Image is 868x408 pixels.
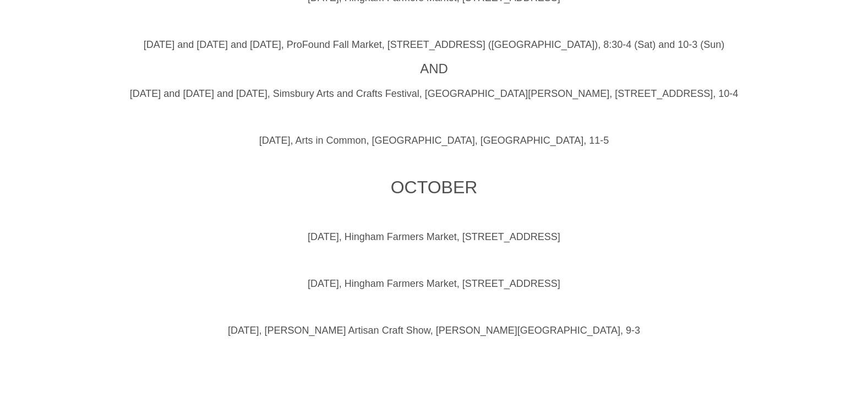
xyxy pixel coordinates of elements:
[130,88,739,99] span: [DATE] and [DATE] and [DATE], Simsbury Arts and Crafts Festival, [GEOGRAPHIC_DATA][PERSON_NAME], ...
[308,278,560,289] span: [DATE], Hingham Farmers Market, [STREET_ADDRESS]
[228,325,640,336] span: [DATE], [PERSON_NAME] Artisan Craft Show, [PERSON_NAME][GEOGRAPHIC_DATA], 9-3
[308,231,560,242] span: [DATE], Hingham Farmers Market, [STREET_ADDRESS]
[144,39,725,50] span: [DATE] and [DATE] and [DATE], ProFound Fall Market, [STREET_ADDRESS] ([GEOGRAPHIC_DATA]), 8:30-4 ...
[391,177,478,197] span: OCTOBER
[259,135,609,146] span: [DATE], Arts in Common, [GEOGRAPHIC_DATA], [GEOGRAPHIC_DATA], 11-5
[420,61,448,76] span: AND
